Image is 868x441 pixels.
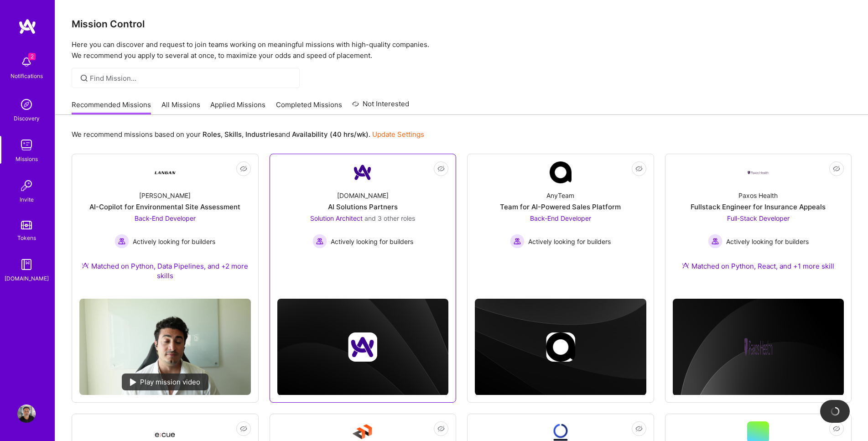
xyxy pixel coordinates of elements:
[328,202,398,212] div: AI Solutions Partners
[530,214,591,222] span: Back-End Developer
[372,130,424,139] a: Update Settings
[79,261,251,280] div: Matched on Python, Data Pipelines, and +2 more skills
[546,191,574,200] div: AnyTeam
[635,165,643,172] i: icon EyeClosed
[726,237,809,246] span: Actively looking for builders
[738,191,778,200] div: Paxos Health
[510,234,525,249] img: Actively looking for builders
[135,214,196,222] span: Back-End Developer
[833,425,840,432] i: icon EyeClosed
[21,221,32,229] img: tokens
[437,425,445,432] i: icon EyeClosed
[743,332,773,362] img: Company logo
[210,100,265,115] a: Applied Missions
[747,170,769,175] img: Company Logo
[130,379,136,386] img: play
[727,214,790,222] span: Full-Stack Developer
[550,161,572,183] img: Company Logo
[337,191,389,200] div: [DOMAIN_NAME]
[682,261,834,271] div: Matched on Python, React, and +1 more skill
[277,299,449,395] img: cover
[82,262,89,269] img: Ateam Purple Icon
[139,191,191,200] div: [PERSON_NAME]
[72,18,852,30] h3: Mission Control
[17,53,36,71] img: bell
[122,374,208,390] div: Play mission video
[475,299,646,395] img: cover
[17,176,36,195] img: Invite
[708,234,722,249] img: Actively looking for builders
[245,130,278,139] b: Industries
[14,114,40,123] div: Discovery
[154,425,176,441] img: Company Logo
[161,100,200,115] a: All Missions
[691,202,826,212] div: Fullstack Engineer for Insurance Appeals
[28,53,36,60] span: 2
[17,255,36,274] img: guide book
[203,130,221,139] b: Roles
[500,202,621,212] div: Team for AI-Powered Sales Platform
[310,214,363,222] span: Solution Architect
[89,202,240,212] div: AI-Copilot for Environmental Site Assessment
[829,405,841,417] img: loading
[17,405,36,423] img: User Avatar
[10,71,43,81] div: Notifications
[312,234,327,249] img: Actively looking for builders
[114,234,129,249] img: Actively looking for builders
[352,99,409,115] a: Not Interested
[18,18,36,35] img: logo
[292,130,369,139] b: Availability (40 hrs/wk)
[673,299,844,396] img: cover
[17,95,36,114] img: discovery
[20,195,34,204] div: Invite
[133,237,215,246] span: Actively looking for builders
[154,161,176,183] img: Company Logo
[17,136,36,154] img: teamwork
[276,100,342,115] a: Completed Missions
[17,233,36,243] div: Tokens
[90,73,293,83] input: Find Mission...
[79,299,251,395] img: No Mission
[79,73,89,83] i: icon SearchGrey
[635,425,643,432] i: icon EyeClosed
[240,425,247,432] i: icon EyeClosed
[72,130,424,139] p: We recommend missions based on your , , and .
[5,274,49,283] div: [DOMAIN_NAME]
[437,165,445,172] i: icon EyeClosed
[72,100,151,115] a: Recommended Missions
[240,165,247,172] i: icon EyeClosed
[364,214,415,222] span: and 3 other roles
[833,165,840,172] i: icon EyeClosed
[682,262,689,269] img: Ateam Purple Icon
[528,237,611,246] span: Actively looking for builders
[224,130,242,139] b: Skills
[16,154,38,164] div: Missions
[72,39,852,61] p: Here you can discover and request to join teams working on meaningful missions with high-quality ...
[331,237,413,246] span: Actively looking for builders
[348,332,377,362] img: Company logo
[352,161,374,183] img: Company Logo
[546,332,575,362] img: Company logo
